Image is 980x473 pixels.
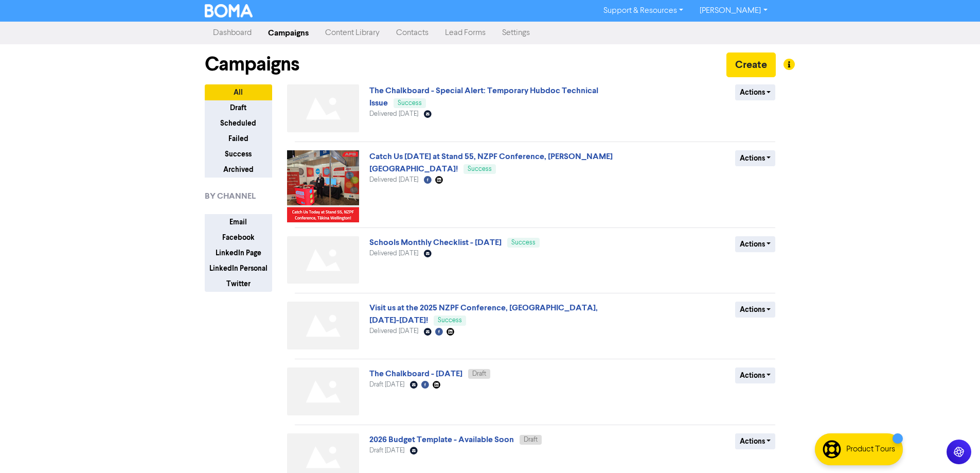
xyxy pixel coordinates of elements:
[205,230,272,246] button: Facebook
[205,115,272,131] button: Scheduled
[205,245,272,261] button: LinkedIn Page
[369,328,418,335] span: Delivered [DATE]
[369,151,613,174] a: Catch Us [DATE] at Stand 55, NZPF Conference, [PERSON_NAME][GEOGRAPHIC_DATA]!
[205,100,272,116] button: Draft
[468,166,492,172] span: Success
[205,214,272,230] button: Email
[287,367,359,415] img: Not found
[691,3,775,19] a: [PERSON_NAME]
[398,100,422,107] span: Success
[369,250,418,257] span: Delivered [DATE]
[472,371,486,377] span: Draft
[317,23,388,43] a: Content Library
[287,150,359,222] img: image_1757286909682.png
[511,239,536,246] span: Success
[735,367,776,383] button: Actions
[595,3,691,19] a: Support & Resources
[735,84,776,100] button: Actions
[929,424,980,473] iframe: Chat Widget
[287,236,359,284] img: Not found
[205,84,272,100] button: All
[369,85,598,108] a: The Chalkboard - Special Alert: Temporary Hubdoc Technical Issue
[205,52,299,76] h1: Campaigns
[369,111,418,117] span: Delivered [DATE]
[287,302,359,349] img: Not found
[524,436,538,443] span: Draft
[369,447,404,454] span: Draft [DATE]
[735,150,776,166] button: Actions
[205,190,256,202] span: BY CHANNEL
[437,23,494,43] a: Lead Forms
[388,23,437,43] a: Contacts
[205,162,272,178] button: Archived
[438,317,462,324] span: Success
[369,177,418,183] span: Delivered [DATE]
[287,84,359,132] img: Not found
[205,23,260,43] a: Dashboard
[369,237,502,248] a: Schools Monthly Checklist - [DATE]
[205,4,253,17] img: BOMA Logo
[205,131,272,147] button: Failed
[205,276,272,292] button: Twitter
[205,260,272,276] button: LinkedIn Personal
[369,434,514,445] a: 2026 Budget Template - Available Soon
[369,303,598,325] a: Visit us at the 2025 NZPF Conference, [GEOGRAPHIC_DATA], [DATE]-[DATE]!
[369,381,404,388] span: Draft [DATE]
[735,236,776,252] button: Actions
[205,146,272,162] button: Success
[726,52,776,77] button: Create
[260,23,317,43] a: Campaigns
[369,369,462,379] a: The Chalkboard - [DATE]
[735,433,776,449] button: Actions
[735,302,776,318] button: Actions
[494,23,538,43] a: Settings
